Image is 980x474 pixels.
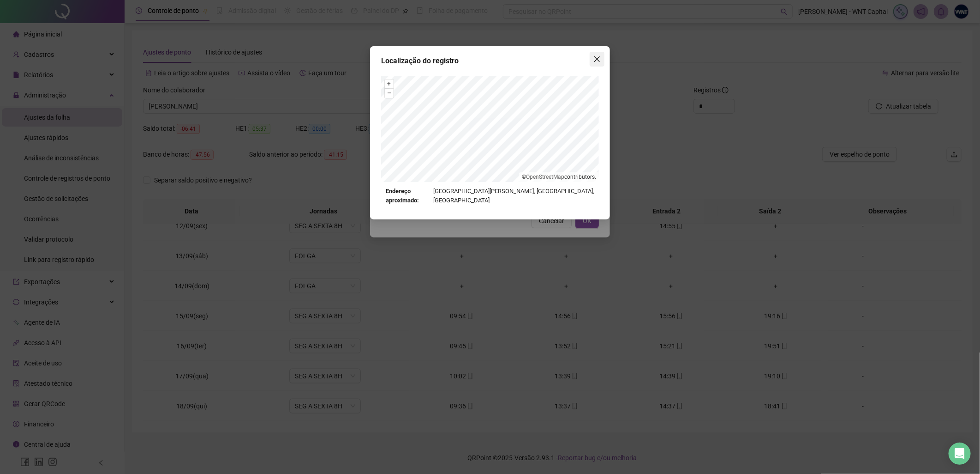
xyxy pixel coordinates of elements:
div: Open Intercom Messenger [949,443,971,465]
div: [GEOGRAPHIC_DATA][PERSON_NAME], [GEOGRAPHIC_DATA], [GEOGRAPHIC_DATA] [386,187,594,206]
strong: Endereço aproximado: [386,187,430,206]
button: – [385,89,394,97]
a: OpenStreetMap [526,174,564,180]
button: + [385,79,394,88]
div: Localização do registro [381,55,599,67]
li: © contributors. [522,174,596,180]
span: close [593,55,601,63]
button: Close [590,52,604,67]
